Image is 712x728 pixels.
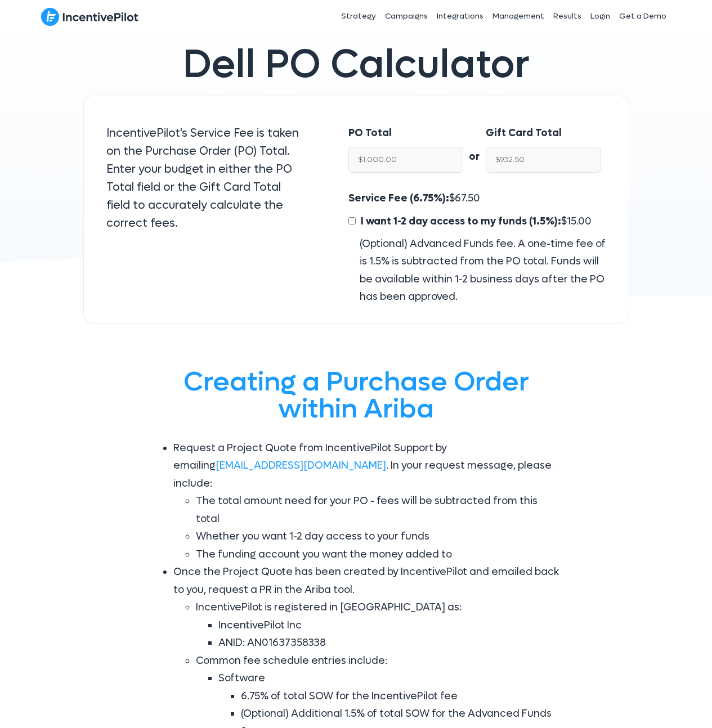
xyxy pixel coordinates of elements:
span: Service Fee (6.75%): [348,192,449,205]
nav: Header Menu [259,2,671,30]
a: [EMAIL_ADDRESS][DOMAIN_NAME] [216,459,386,472]
a: Results [549,2,586,30]
a: Campaigns [380,2,432,30]
li: The funding account you want the money added to [196,546,562,564]
span: 15.00 [567,215,592,228]
li: The total amount need for your PO - fees will be subtracted from this total [196,492,562,528]
li: IncentivePilot is registered in [GEOGRAPHIC_DATA] as: [196,599,562,652]
li: 6.75% of total SOW for the IncentivePilot fee [241,687,562,705]
a: Strategy [337,2,380,30]
label: Gift Card Total [486,124,562,142]
p: IncentivePilot's Service Fee is taken on the Purchase Order (PO) Total. Enter your budget in eith... [106,124,304,232]
label: PO Total [348,124,392,142]
a: Integrations [432,2,488,30]
div: or [463,124,486,166]
div: $ [348,190,606,306]
li: IncentivePilot Inc [218,617,562,635]
span: 67.50 [455,192,480,205]
li: ANID: AN01637358338 [218,634,562,652]
img: IncentivePilot [41,7,138,26]
span: I want 1-2 day access to my funds (1.5%): [361,215,561,228]
span: $ [358,215,592,228]
a: Login [586,2,615,30]
li: Request a Project Quote from IncentivePilot Support by emailing . In your request message, please... [173,439,562,564]
input: I want 1-2 day access to my funds (1.5%):$15.00 [348,217,356,224]
a: Get a Demo [615,2,671,30]
li: Whether you want 1-2 day access to your funds [196,528,562,546]
span: Dell PO Calculator [183,39,530,90]
div: (Optional) Advanced Funds fee. A one-time fee of is 1.5% is subtracted from the PO total. Funds w... [348,235,606,306]
span: Creating a Purchase Order within Ariba [183,364,529,426]
a: Management [488,2,549,30]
